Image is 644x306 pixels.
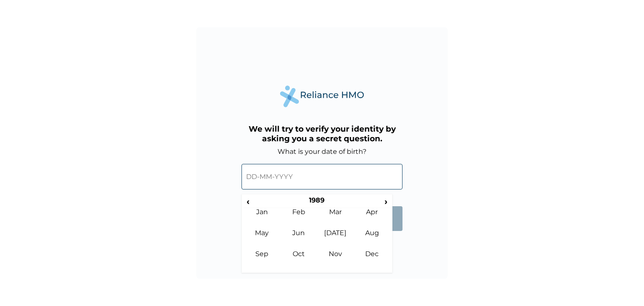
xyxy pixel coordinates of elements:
img: Reliance Health's Logo [280,86,364,107]
input: DD-MM-YYYY [241,164,402,189]
td: Apr [354,208,391,229]
label: What is your date of birth? [278,148,366,156]
td: [DATE] [317,229,354,250]
th: 1989 [252,196,381,208]
h3: We will try to verify your identity by asking you a secret question. [241,124,402,143]
span: ‹ [244,196,252,207]
td: Dec [354,250,391,271]
td: Aug [354,229,391,250]
td: Sep [244,250,280,271]
td: Feb [280,208,317,229]
td: Jun [280,229,317,250]
td: May [244,229,280,250]
td: Mar [317,208,354,229]
span: › [382,196,391,207]
td: Nov [317,250,354,271]
td: Jan [244,208,280,229]
td: Oct [280,250,317,271]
